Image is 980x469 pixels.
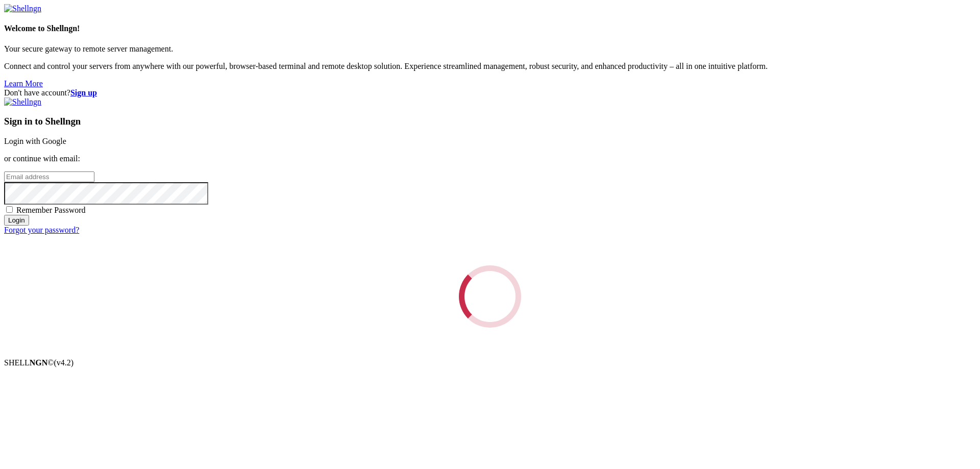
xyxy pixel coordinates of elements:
span: Remember Password [16,206,86,214]
input: Email address [4,171,94,182]
p: Your secure gateway to remote server management. [4,44,976,54]
div: Don't have account? [4,88,976,97]
img: Shellngn [4,97,41,107]
a: Login with Google [4,137,66,145]
a: Forgot your password? [4,226,79,234]
img: Shellngn [4,4,41,13]
a: Sign up [70,88,97,97]
span: 4.2.0 [54,358,74,367]
div: Loading... [456,262,524,330]
input: Login [4,215,29,226]
a: Learn More [4,79,43,88]
p: or continue with email: [4,154,976,163]
h3: Sign in to Shellngn [4,116,976,127]
p: Connect and control your servers from anywhere with our powerful, browser-based terminal and remo... [4,62,976,71]
input: Remember Password [6,206,13,213]
b: NGN [30,358,48,367]
h4: Welcome to Shellngn! [4,24,976,33]
span: SHELL © [4,358,73,367]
